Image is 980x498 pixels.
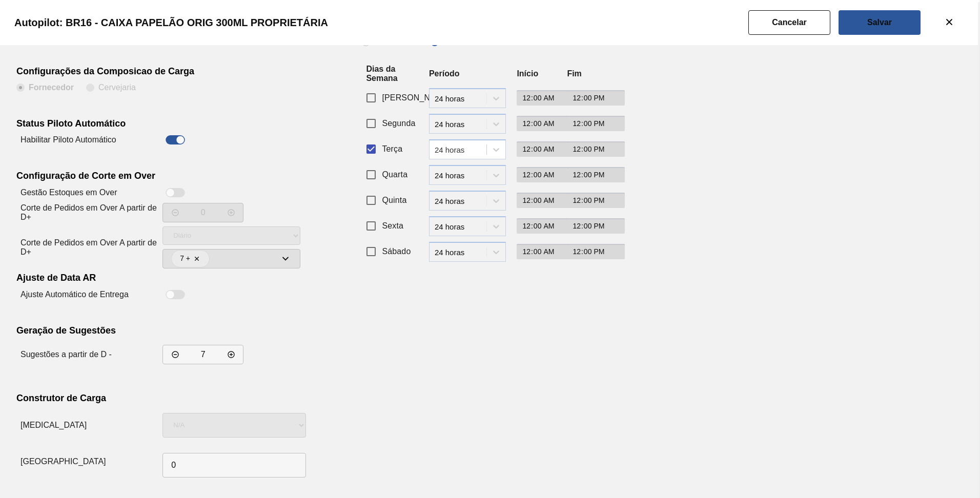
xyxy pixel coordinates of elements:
label: Dias da Semana [366,65,397,82]
span: Segunda [382,117,415,130]
div: Status Piloto Automático [16,118,300,132]
label: [MEDICAL_DATA] [21,421,87,429]
div: Geração de Sugestões [16,325,300,339]
span: Terça [382,143,402,155]
span: Sábado [382,245,411,258]
div: Configuração de Corte em Over [16,171,300,184]
label: Sugestões a partir de D - [21,350,112,359]
div: Construtor de Carga [16,393,300,406]
span: Sexta [382,220,403,232]
div: Ajuste de Data AR [16,273,300,286]
span: Quinta [382,194,406,206]
label: Corte de Pedidos em Over A partir de D+ [21,238,157,256]
div: Configurações da Composicao de Carga [16,66,300,79]
clb-radio-button: Fornecedor [16,84,74,94]
label: Habilitar Piloto Automático [21,135,116,144]
span: [PERSON_NAME] [382,92,451,104]
label: Corte de Pedidos em Over A partir de D+ [21,203,157,221]
label: Ajuste Automático de Entrega [21,290,129,299]
clb-radio-button: Cervejaria [86,84,136,94]
label: Fim [567,69,581,78]
div: 24 horas [435,145,487,154]
label: Gestão Estoques em Over [21,188,117,197]
label: Início [517,69,538,78]
label: [GEOGRAPHIC_DATA] [21,457,106,466]
span: Quarta [382,169,407,181]
label: Período [429,69,460,78]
